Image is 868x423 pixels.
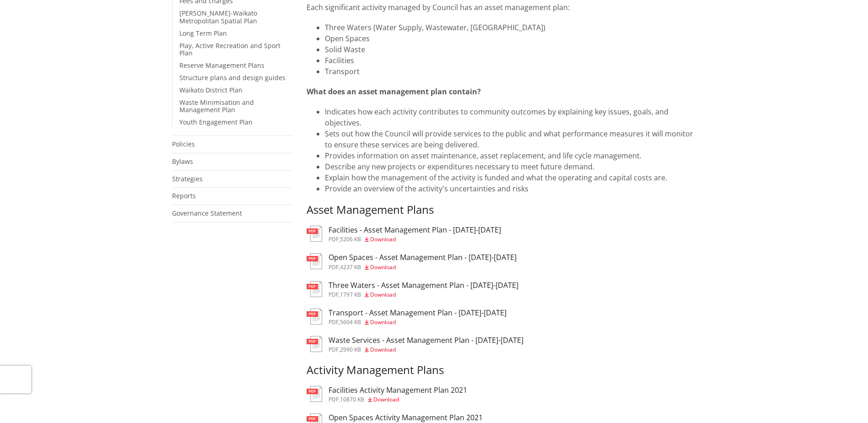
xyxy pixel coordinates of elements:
li: Explain how the management of the activity is funded and what the operating and capital costs are. [325,172,696,183]
span: Download [370,235,396,243]
span: 5206 KB [340,235,361,243]
a: [PERSON_NAME]-Waikato Metropolitan Spatial Plan [179,9,257,25]
span: Download [370,346,396,353]
a: Facilities - Asset Management Plan - [DATE]-[DATE] pdf,5206 KB Download [307,226,501,242]
span: Download [370,291,396,298]
a: Bylaws [172,157,193,166]
li: Indicates how each activity contributes to community outcomes by explaining key issues, goals, an... [325,106,696,128]
span: Download [373,396,399,403]
span: 10870 KB [340,396,364,403]
span: pdf [329,291,339,298]
h3: Facilities - Asset Management Plan - [DATE]-[DATE] [329,226,501,234]
a: Structure plans and design guides [179,73,286,82]
span: pdf [329,263,339,271]
li: Provide an overview of the activity's uncertainties and risks [325,183,696,194]
li: Open Spaces [325,33,696,44]
a: Waste Minimisation and Management Plan [179,98,254,114]
h3: Open Spaces Activity Management Plan 2021 [329,413,483,422]
span: pdf [329,235,339,243]
div: , [329,397,467,402]
span: pdf [329,318,339,326]
img: document-pdf.svg [307,336,322,352]
span: 4237 KB [340,263,361,271]
li: Provides information on asset maintenance, asset replacement, and life cycle management. [325,150,696,161]
a: Waste Services - Asset Management Plan - [DATE]-[DATE] pdf,2990 KB Download [307,336,523,352]
li: Facilities [325,55,696,66]
a: Facilities Activity Management Plan 2021 pdf,10870 KB Download [307,386,467,402]
img: document-pdf.svg [307,281,322,297]
h3: Three Waters - Asset Management Plan - [DATE]-[DATE] [329,281,518,290]
a: Strategies [172,174,203,183]
h3: Facilities Activity Management Plan 2021 [329,386,467,395]
div: , [329,292,518,298]
img: document-pdf.svg [307,386,322,402]
h3: Waste Services - Asset Management Plan - [DATE]-[DATE] [329,336,523,345]
a: Reports [172,191,196,200]
a: Three Waters - Asset Management Plan - [DATE]-[DATE] pdf,1797 KB Download [307,281,518,298]
span: Download [370,263,396,271]
a: Policies [172,140,195,148]
a: Open Spaces - Asset Management Plan - [DATE]-[DATE] pdf,4237 KB Download [307,253,517,270]
h3: Activity Management Plans [307,363,696,377]
a: Waikato District Plan [179,86,243,94]
span: pdf [329,346,339,353]
span: 2990 KB [340,346,361,353]
a: Long Term Plan [179,29,227,38]
h3: Transport - Asset Management Plan - [DATE]-[DATE] [329,309,507,317]
li: Sets out how the Council will provide services to the public and what performance measures it wil... [325,128,696,150]
li: Describe any new projects or expenditures necessary to meet future demand. [325,161,696,172]
a: Reserve Management Plans [179,61,264,70]
img: document-pdf.svg [307,309,322,325]
h3: Asset Management Plans [307,203,696,217]
span: 1797 KB [340,291,361,298]
img: document-pdf.svg [307,253,322,269]
p: Each significant activity managed by Council has an asset management plan: [307,2,696,13]
a: Governance Statement [172,209,242,217]
img: document-pdf.svg [307,226,322,242]
span: pdf [329,396,339,403]
span: 5604 KB [340,318,361,326]
li: Transport [325,66,696,77]
div: , [329,265,517,270]
a: Play, Active Recreation and Sport Plan [179,41,280,58]
div: , [329,237,501,242]
span: Download [370,318,396,326]
div: , [329,320,507,325]
a: Transport - Asset Management Plan - [DATE]-[DATE] pdf,5604 KB Download [307,309,507,325]
h3: Open Spaces - Asset Management Plan - [DATE]-[DATE] [329,253,517,262]
li: Solid Waste [325,44,696,55]
a: Youth Engagement Plan [179,118,253,126]
strong: What does an asset management plan contain? [307,87,481,97]
div: , [329,347,523,352]
li: Three Waters (Water Supply, Wastewater, [GEOGRAPHIC_DATA]) [325,22,696,33]
iframe: Messenger Launcher [826,385,859,418]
